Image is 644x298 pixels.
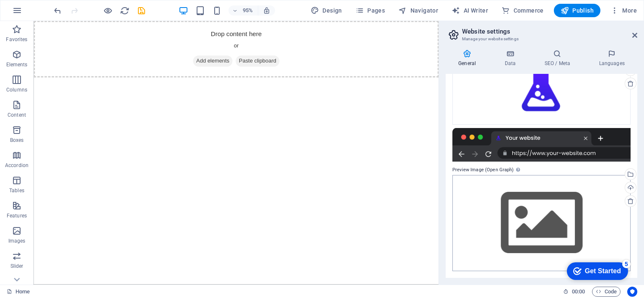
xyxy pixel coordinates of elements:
p: Accordion [5,162,29,169]
span: Paste clipboard [213,37,259,48]
button: Publish [554,4,600,17]
button: Design [307,4,345,17]
p: Columns [6,86,27,93]
button: Code [592,287,621,297]
p: Slider [10,263,23,269]
label: Preview Image (Open Graph) [452,165,631,175]
span: Commerce [501,6,544,15]
div: LC_2-oA3SBFdfFO0ssg5noeiFQA-MLuZ8UXylAYylsNJYghB7Q.png [452,58,631,125]
div: Get Started 5 items remaining, 0% complete [7,4,68,22]
span: Design [311,6,342,15]
div: Select files from the file manager, stock photos, or upload file(s) [452,175,631,271]
div: Design (Ctrl+Alt+Y) [307,4,345,17]
button: Usercentrics [627,287,637,297]
h6: Session time [563,287,585,297]
span: AI Writer [452,6,488,15]
p: Favorites [6,36,27,43]
button: reload [119,5,130,16]
span: Pages [356,6,385,15]
button: undo [52,5,62,16]
button: Commerce [498,4,547,17]
h2: Website settings [462,28,637,35]
button: Navigator [395,4,441,17]
span: Code [596,287,617,297]
i: Undo: Change favicon (Ctrl+Z) [53,6,62,16]
p: Elements [6,61,28,68]
h4: Languages [586,50,637,67]
h6: 95% [241,5,254,16]
h4: Data [492,50,532,67]
button: Click here to leave preview mode and continue editing [103,5,113,16]
h4: SEO / Meta [532,50,586,67]
span: Add elements [168,37,209,48]
button: save [136,5,146,16]
i: Reload page [120,6,130,16]
span: Navigator [398,6,438,15]
p: Tables [9,187,24,194]
p: Content [8,112,26,118]
a: Click to cancel selection. Double-click to open Pages [7,287,30,297]
button: 95% [229,5,258,16]
i: On resize automatically adjust zoom level to fit chosen device. [263,7,270,14]
button: Pages [352,4,388,17]
i: Save (Ctrl+S) [137,6,146,16]
div: Get Started [25,9,61,17]
div: 5 [62,2,70,10]
p: Features [7,212,27,219]
button: AI Writer [448,4,491,17]
span: Publish [561,6,594,15]
h3: Manage your website settings [462,35,621,43]
p: Images [8,238,26,244]
p: Boxes [10,137,24,144]
button: More [607,4,640,17]
h4: General [446,50,492,67]
span: : [578,288,579,295]
span: 00 00 [572,287,585,297]
span: More [610,6,637,15]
